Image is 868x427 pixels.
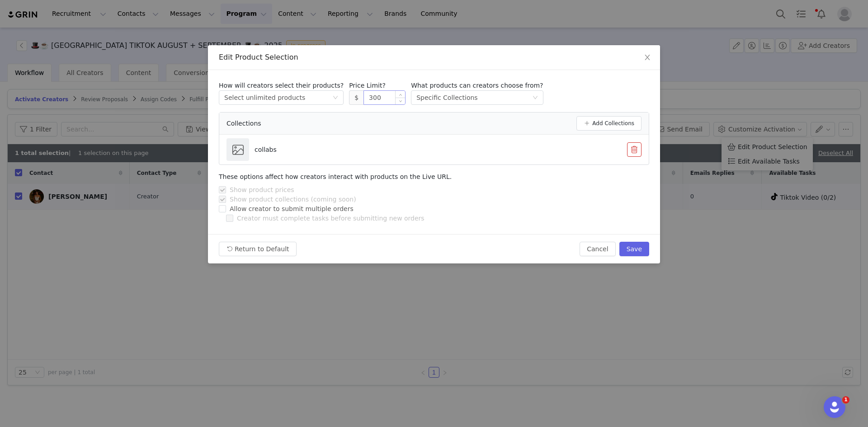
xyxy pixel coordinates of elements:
[219,242,297,256] button: Return to Default
[399,93,402,96] i: icon: up
[842,396,849,404] span: 1
[226,119,261,128] span: Collections
[349,81,406,90] p: Price Limit?
[255,145,277,155] p: collabs
[576,116,642,131] button: Add Collections
[224,91,305,104] div: Select unlimited products
[226,186,298,193] span: Show product prices
[219,173,452,180] span: These options affect how creators interact with products on the Live URL.
[233,215,428,222] span: Creator must complete tasks before submitting new orders
[619,242,649,256] button: Save
[396,98,405,104] span: Decrease Value
[416,91,477,104] div: Specific Collections
[226,205,357,212] span: Allow creator to submit multiple orders
[219,81,344,90] p: How will creators select their products?
[396,91,405,98] span: Increase Value
[580,242,615,256] button: Cancel
[333,95,338,101] i: icon: down
[349,90,363,105] span: $
[411,81,543,90] p: What products can creators choose from?
[644,54,651,61] i: icon: close
[226,196,360,203] span: Show product collections (coming soon)
[364,91,405,104] input: Required
[219,52,649,62] div: Edit Product Selection
[533,95,538,101] i: icon: down
[399,100,402,103] i: icon: down
[824,396,845,418] iframe: Intercom live chat
[635,45,660,70] button: Close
